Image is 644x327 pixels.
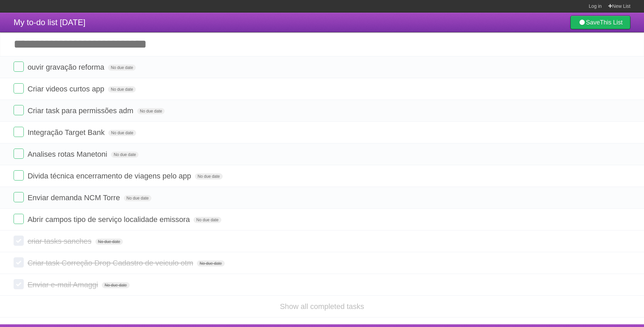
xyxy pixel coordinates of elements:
[27,259,195,267] span: Criar task Correção Drop Cadastro de veiculo otm
[27,215,191,224] span: Abrir campos tipo de serviço localidade emissora
[195,173,222,179] span: No due date
[14,83,24,93] label: Done
[27,193,122,202] span: Enviar demanda NCM Torre
[600,19,623,26] b: This List
[108,86,135,92] span: No due date
[14,236,24,246] label: Done
[108,130,136,136] span: No due date
[102,282,129,288] span: No due date
[27,85,106,93] span: Criar videos curtos app
[111,152,139,158] span: No due date
[27,172,193,180] span: Divida técnica encerramento de viagens pelo app
[14,62,24,72] label: Done
[280,302,364,311] a: Show all completed tasks
[14,170,24,180] label: Done
[14,257,24,268] label: Done
[14,18,86,27] span: My to-do list [DATE]
[14,192,24,202] label: Done
[570,16,630,29] a: SaveThis List
[14,279,24,289] label: Done
[137,108,165,114] span: No due date
[27,280,100,289] span: Enviar e-mail Amaggi
[27,150,109,158] span: Analises rotas Manetoni
[14,105,24,115] label: Done
[27,106,135,115] span: Criar task para permissões adm
[27,128,106,137] span: Integração Target Bank
[27,63,106,71] span: ouvir gravação reforma
[197,260,224,266] span: No due date
[108,65,135,71] span: No due date
[14,127,24,137] label: Done
[14,149,24,159] label: Done
[194,217,221,223] span: No due date
[14,214,24,224] label: Done
[95,239,123,245] span: No due date
[27,237,93,245] span: criar tasks sanches
[124,195,151,201] span: No due date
